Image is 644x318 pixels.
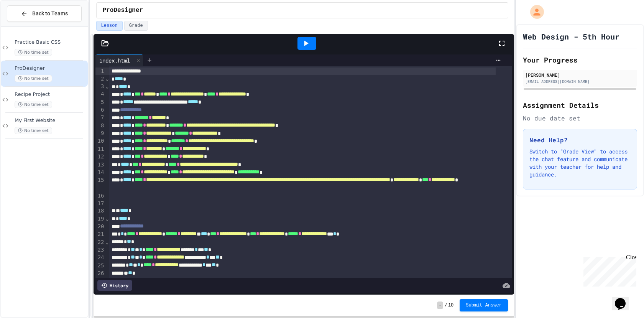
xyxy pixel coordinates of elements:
[124,21,148,31] button: Grade
[95,254,105,262] div: 24
[15,101,52,108] span: No time set
[105,216,109,222] span: Fold line
[95,192,105,200] div: 16
[95,153,105,161] div: 12
[15,91,86,98] span: Recipe Project
[32,10,68,18] span: Back to Teams
[15,75,52,82] span: No time set
[529,135,631,145] h3: Need Help?
[95,262,105,270] div: 25
[95,223,105,231] div: 20
[95,83,105,91] div: 3
[95,68,105,75] div: 1
[97,280,132,291] div: History
[523,31,619,42] h1: Web Design - 5th Hour
[522,3,546,21] div: My Account
[523,100,637,110] h2: Assignment Details
[95,215,105,223] div: 19
[95,54,143,66] div: index.html
[103,6,143,15] span: ProDesigner
[612,287,636,310] iframe: chat widget
[15,117,86,124] span: My First Website
[95,169,105,176] div: 14
[105,83,109,89] span: Fold line
[580,254,636,287] iframe: chat widget
[523,54,637,65] h2: Your Progress
[95,114,105,122] div: 7
[95,91,105,98] div: 4
[95,137,105,145] div: 10
[15,65,86,72] span: ProDesigner
[7,5,82,22] button: Back to Teams
[460,299,508,311] button: Submit Answer
[525,79,635,84] div: [EMAIL_ADDRESS][DOMAIN_NAME]
[437,302,443,309] span: -
[15,39,86,46] span: Practice Basic CSS
[445,302,447,308] span: /
[15,49,52,56] span: No time set
[95,122,105,130] div: 8
[96,21,123,31] button: Lesson
[95,99,105,106] div: 5
[95,200,105,208] div: 17
[105,239,109,245] span: Fold line
[523,114,637,123] div: No due date set
[95,75,105,83] div: 2
[95,106,105,114] div: 6
[95,277,105,285] div: 27
[95,239,105,246] div: 22
[448,302,453,308] span: 10
[95,207,105,215] div: 18
[3,3,53,49] div: Chat with us now!Close
[95,145,105,153] div: 11
[95,231,105,238] div: 21
[529,148,631,178] p: Switch to "Grade View" to access the chat feature and communicate with your teacher for help and ...
[466,302,502,308] span: Submit Answer
[95,176,105,192] div: 15
[105,76,109,82] span: Fold line
[95,270,105,277] div: 26
[15,127,52,134] span: No time set
[95,56,134,64] div: index.html
[95,161,105,169] div: 13
[525,71,635,78] div: [PERSON_NAME]
[95,246,105,254] div: 23
[95,130,105,137] div: 9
